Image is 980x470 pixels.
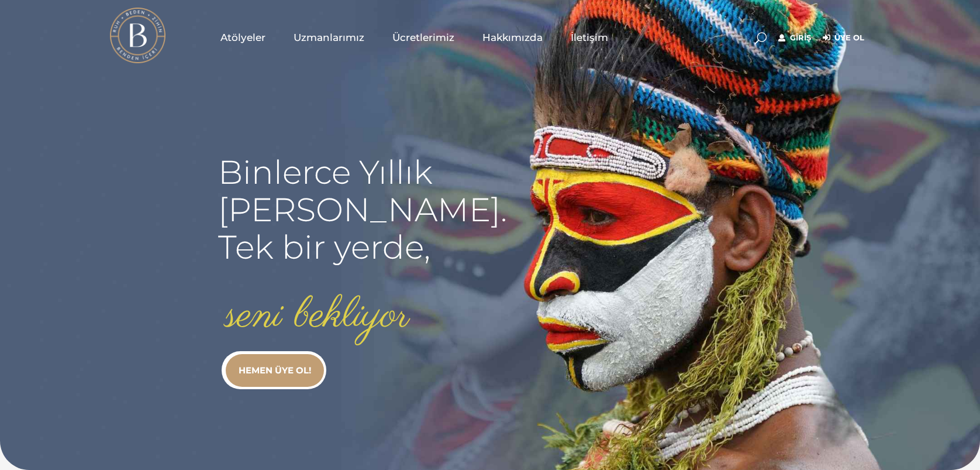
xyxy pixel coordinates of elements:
rs-layer: Binlerce Yıllık [PERSON_NAME]. Tek bir yerde, [218,153,507,266]
span: Atölyeler [220,31,265,44]
a: Atölyeler [206,8,279,67]
span: Ücretlerimiz [392,31,454,44]
span: Hakkımızda [482,31,543,44]
a: İletişim [557,8,622,67]
a: Giriş [778,31,811,45]
span: İletişim [571,31,608,44]
a: Hakkımızda [468,8,557,67]
rs-layer: seni bekliyor [226,292,409,339]
img: light logo [110,8,165,63]
span: Uzmanlarımız [294,31,364,44]
a: Uzmanlarımız [279,8,378,67]
a: HEMEN ÜYE OL! [226,354,324,387]
a: Üye Ol [823,31,864,45]
a: Ücretlerimiz [378,8,468,67]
